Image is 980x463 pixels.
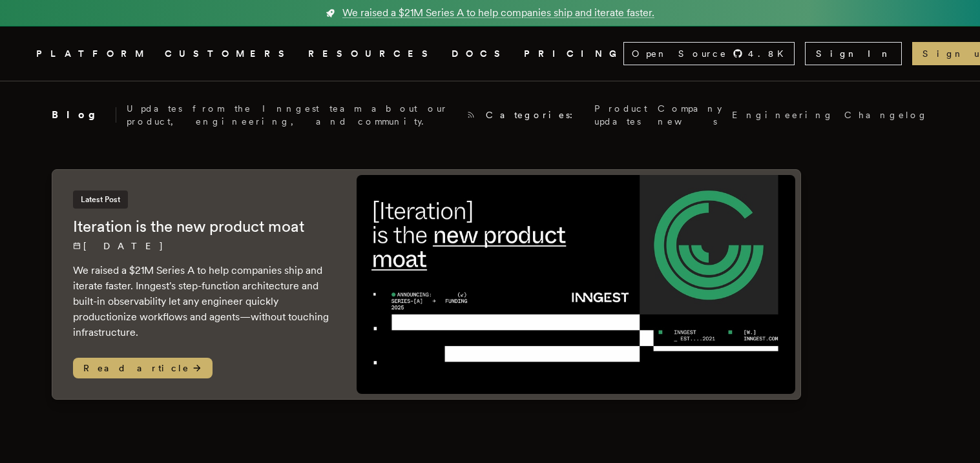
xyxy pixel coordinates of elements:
span: Latest Post [73,190,128,209]
span: Read article [73,358,213,378]
span: We raised a $21M Series A to help companies ship and iterate faster. [342,5,654,21]
h2: Blog [52,107,116,123]
a: CUSTOMERS [165,46,293,62]
span: Categories: [486,108,584,121]
a: DOCS [452,46,508,62]
p: We raised a $21M Series A to help companies ship and iterate faster. Inngest's step-function arch... [73,263,331,340]
button: PLATFORM [36,46,149,62]
p: Updates from the Inngest team about our product, engineering, and community. [127,102,456,128]
h2: Iteration is the new product moat [73,216,331,237]
a: Company news [658,102,722,128]
p: [DATE] [73,240,331,252]
a: Sign In [805,42,902,65]
span: 4.8 K [748,47,791,60]
img: Featured image for Iteration is the new product moat blog post [357,175,795,394]
a: Engineering [732,108,834,121]
button: RESOURCES [308,46,436,62]
a: Latest PostIteration is the new product moat[DATE] We raised a $21M Series A to help companies sh... [52,169,801,400]
span: Open Source [632,47,727,60]
a: Changelog [844,108,928,121]
a: PRICING [524,46,623,62]
a: Product updates [594,102,647,128]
